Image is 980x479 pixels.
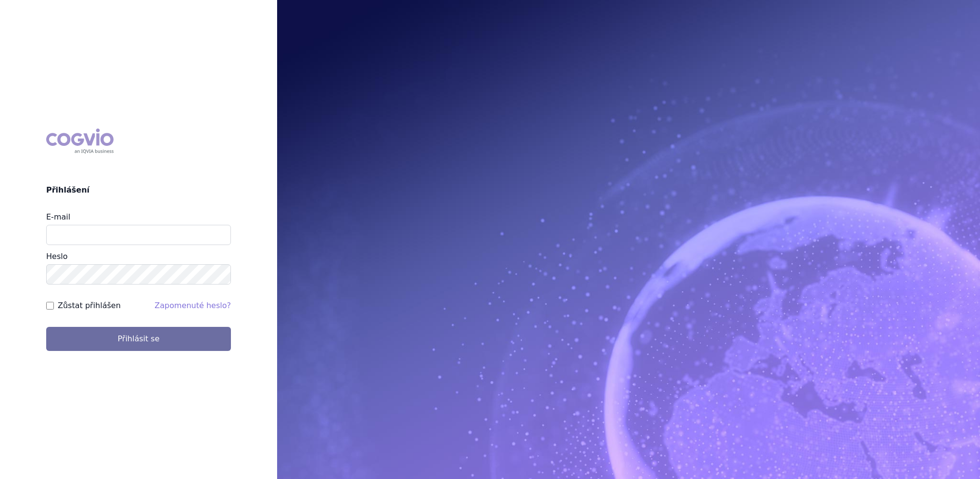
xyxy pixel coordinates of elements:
[46,184,231,196] h2: Přihlášení
[154,301,231,310] a: Zapomenuté heslo?
[46,129,114,154] div: COGVIO
[46,327,231,351] button: Přihlásit se
[46,252,67,261] label: Heslo
[58,300,121,311] label: Zůstat přihlášen
[46,212,70,221] label: E-mail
